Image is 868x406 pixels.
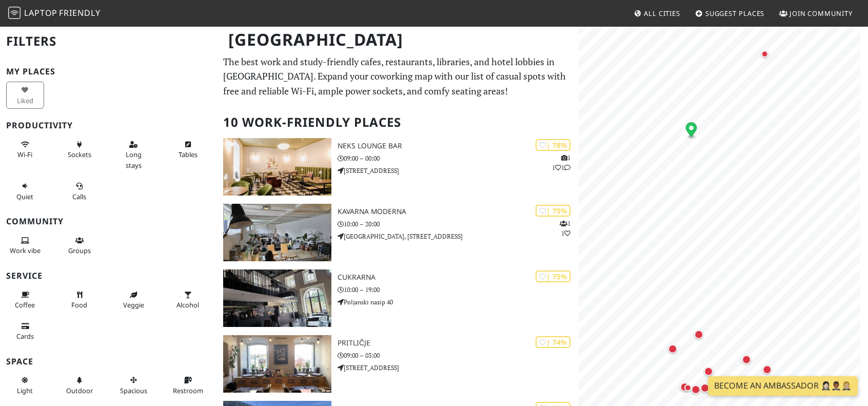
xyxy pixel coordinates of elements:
span: Work-friendly tables [179,150,198,159]
button: Restroom [169,372,207,399]
span: All Cities [644,9,680,18]
p: 10:00 – 20:00 [338,219,579,229]
div: Map marker [740,353,753,366]
span: Video/audio calls [72,192,86,201]
img: Neks Lounge Bar [223,138,331,196]
a: All Cities [629,4,684,23]
button: Wi-Fi [6,136,44,163]
a: Join Community [775,4,857,23]
div: | 75% [536,270,570,282]
span: Quiet [16,192,33,201]
div: Map marker [692,327,705,341]
a: Pritličje | 74% Pritličje 09:00 – 03:00 [STREET_ADDRESS] [217,335,579,393]
button: Spacious [115,372,153,399]
span: Credit cards [16,332,34,341]
div: Map marker [759,48,771,60]
h3: My Places [6,67,211,76]
button: Work vibe [6,232,44,259]
div: Map marker [698,381,712,395]
h3: Community [6,217,211,226]
img: Cukrarna [223,269,331,327]
a: LaptopFriendly LaptopFriendly [8,5,101,23]
a: Suggest Places [691,4,769,23]
button: Coffee [6,286,44,314]
button: Groups [61,232,98,259]
span: Outdoor area [66,386,93,395]
h3: Space [6,357,211,366]
span: People working [10,246,41,255]
button: Light [6,372,44,399]
span: Friendly [59,7,100,18]
button: Calls [61,178,98,205]
p: 09:00 – 00:00 [338,153,579,163]
button: Veggie [115,286,153,314]
h3: Kavarna Moderna [338,207,579,216]
p: [STREET_ADDRESS] [338,363,579,373]
button: Alcohol [169,286,207,314]
p: Poljanski nasip 40 [338,297,579,307]
div: Map marker [760,363,774,376]
div: Map marker [678,380,692,394]
img: Pritličje [223,335,331,393]
h1: [GEOGRAPHIC_DATA] [220,26,577,54]
a: Become an Ambassador 🤵🏻‍♀️🤵🏾‍♂️🤵🏼‍♀️ [708,376,858,396]
div: Map marker [702,364,715,378]
img: Kavarna Moderna [223,204,331,261]
h3: Cukrarna [338,273,579,282]
span: Stable Wi-Fi [17,150,32,159]
p: 1 1 1 [552,153,570,172]
span: Veggie [123,300,144,310]
div: Map marker [682,381,694,394]
a: Cukrarna | 75% Cukrarna 10:00 – 19:00 Poljanski nasip 40 [217,269,579,327]
p: [STREET_ADDRESS] [338,166,579,176]
div: Map marker [666,342,679,355]
a: Kavarna Moderna | 75% 11 Kavarna Moderna 10:00 – 20:00 [GEOGRAPHIC_DATA], [STREET_ADDRESS] [217,204,579,261]
button: Cards [6,318,44,345]
span: Power sockets [68,150,91,159]
p: The best work and study-friendly cafes, restaurants, libraries, and hotel lobbies in [GEOGRAPHIC_... [223,54,573,99]
span: Suggest Places [705,9,765,18]
button: Sockets [61,136,98,163]
span: Alcohol [176,300,199,310]
h3: Neks Lounge Bar [338,142,579,150]
span: Food [71,300,87,310]
span: Laptop [24,7,57,18]
span: Coffee [15,300,35,310]
span: Join Community [790,9,853,18]
h2: 10 Work-Friendly Places [223,107,573,138]
button: Long stays [115,136,153,173]
div: | 74% [536,336,570,348]
h3: Pritličje [338,339,579,347]
h2: Filters [6,26,211,57]
span: Long stays [126,150,142,169]
button: Quiet [6,178,44,205]
div: | 78% [536,139,570,151]
a: Neks Lounge Bar | 78% 111 Neks Lounge Bar 09:00 – 00:00 [STREET_ADDRESS] [217,138,579,196]
h3: Service [6,271,211,281]
p: 10:00 – 19:00 [338,285,579,295]
p: [GEOGRAPHIC_DATA], [STREET_ADDRESS] [338,231,579,241]
div: Map marker [686,122,697,139]
span: Group tables [68,246,91,255]
div: | 75% [536,205,570,217]
div: Map marker [689,383,702,396]
span: Natural light [17,386,33,395]
button: Outdoor [61,372,98,399]
img: LaptopFriendly [8,7,21,19]
p: 1 1 [560,219,570,238]
p: 09:00 – 03:00 [338,351,579,360]
span: Restroom [173,386,203,395]
button: Tables [169,136,207,163]
h3: Productivity [6,121,211,130]
span: Spacious [120,386,147,395]
button: Food [61,286,98,314]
